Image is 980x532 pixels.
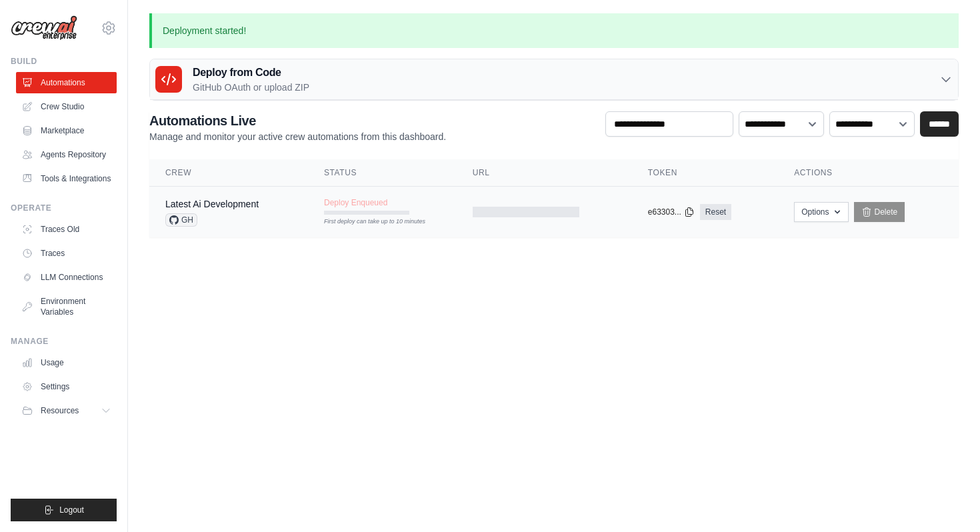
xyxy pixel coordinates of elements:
[149,13,959,48] p: Deployment started!
[16,267,117,288] a: LLM Connections
[11,56,117,67] div: Build
[794,202,848,222] button: Options
[59,505,84,515] span: Logout
[16,219,117,240] a: Traces Old
[16,291,117,323] a: Environment Variables
[700,204,731,220] a: Reset
[16,96,117,117] a: Crew Studio
[16,243,117,264] a: Traces
[41,405,79,416] span: Resources
[324,197,387,208] span: Deploy Enqueued
[16,72,117,93] a: Automations
[854,202,905,222] a: Delete
[149,130,446,143] p: Manage and monitor your active crew automations from this dashboard.
[457,159,632,187] th: URL
[11,336,117,347] div: Manage
[11,15,77,41] img: Logo
[149,159,308,187] th: Crew
[16,352,117,373] a: Usage
[149,111,446,130] h2: Automations Live
[16,400,117,421] button: Resources
[11,203,117,213] div: Operate
[165,213,197,227] span: GH
[632,159,778,187] th: Token
[16,376,117,397] a: Settings
[308,159,457,187] th: Status
[16,144,117,165] a: Agents Repository
[778,159,959,187] th: Actions
[16,120,117,141] a: Marketplace
[193,81,309,94] p: GitHub OAuth or upload ZIP
[648,207,695,217] button: e63303...
[324,217,409,227] div: First deploy can take up to 10 minutes
[165,199,259,209] a: Latest Ai Development
[11,499,117,521] button: Logout
[193,65,309,81] h3: Deploy from Code
[16,168,117,189] a: Tools & Integrations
